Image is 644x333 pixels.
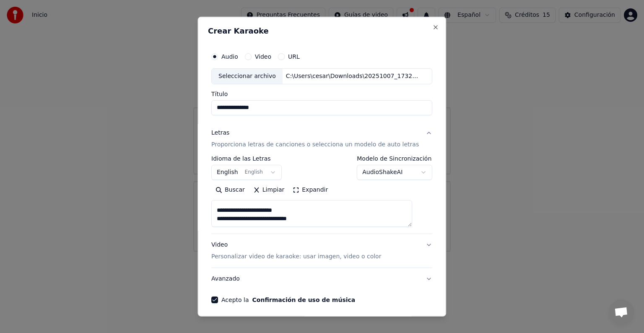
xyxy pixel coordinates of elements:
[212,69,283,84] div: Seleccionar archivo
[255,54,271,60] label: Video
[211,268,432,290] button: Avanzado
[211,122,432,156] button: LetrasProporciona letras de canciones o selecciona un modelo de auto letras
[221,54,238,60] label: Audio
[211,140,419,149] p: Proporciona letras de canciones o selecciona un modelo de auto letras
[208,27,436,35] h2: Crear Karaoke
[211,129,229,137] div: Letras
[288,54,300,60] label: URL
[211,183,249,197] button: Buscar
[211,156,282,161] label: Idioma de las Letras
[249,183,288,197] button: Limpiar
[211,234,432,268] button: VideoPersonalizar video de karaoke: usar imagen, video o color
[221,297,355,303] label: Acepto la
[211,252,381,261] p: Personalizar video de karaoke: usar imagen, video o color
[211,156,432,234] div: LetrasProporciona letras de canciones o selecciona un modelo de auto letras
[283,72,425,81] div: C:\Users\cesar\Downloads\20251007_173224.mp3
[252,297,356,303] button: Acepto la
[211,91,432,97] label: Título
[357,156,433,161] label: Modelo de Sincronización
[211,241,381,261] div: Video
[289,183,332,197] button: Expandir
